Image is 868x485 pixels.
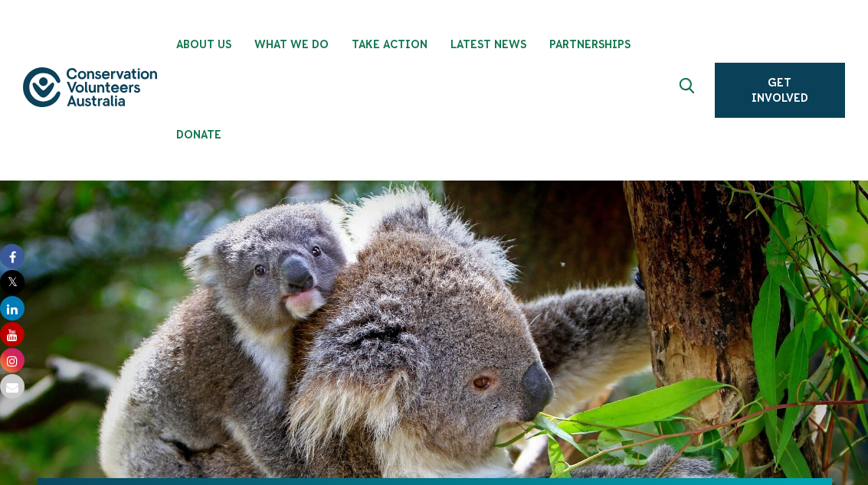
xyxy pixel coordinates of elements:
[176,38,231,50] span: About Us
[176,129,221,141] span: Donate
[254,38,329,50] span: What We Do
[549,38,631,50] span: Partnerships
[670,72,707,109] button: Expand search box Close search box
[679,78,698,103] span: Expand search box
[450,38,526,50] span: Latest News
[715,63,845,118] a: Get Involved
[23,67,157,106] img: logo.svg
[352,38,427,50] span: Take Action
